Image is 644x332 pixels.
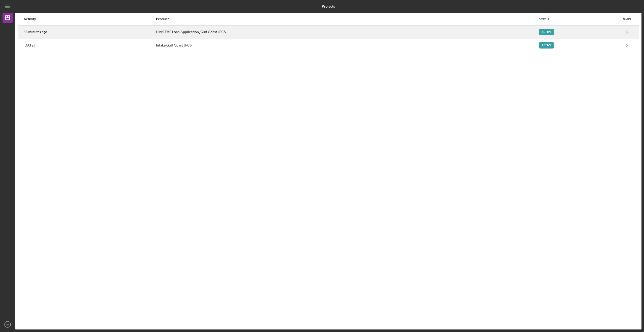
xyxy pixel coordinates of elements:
div: Active [539,29,554,35]
div: Activity [23,17,155,21]
text: MH [6,323,10,326]
div: Active [539,42,554,49]
div: Intake Gulf Coast JFCS [156,39,539,52]
div: HIAS EAF Loan Application_Gulf Coast JFCS [156,26,539,38]
time: 2025-08-18 14:25 [23,30,47,34]
b: Projects [322,4,335,8]
div: Product [156,17,539,21]
button: MH [3,319,13,329]
time: 2025-08-15 23:38 [23,43,35,47]
div: View [621,17,633,21]
div: Status [539,17,620,21]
